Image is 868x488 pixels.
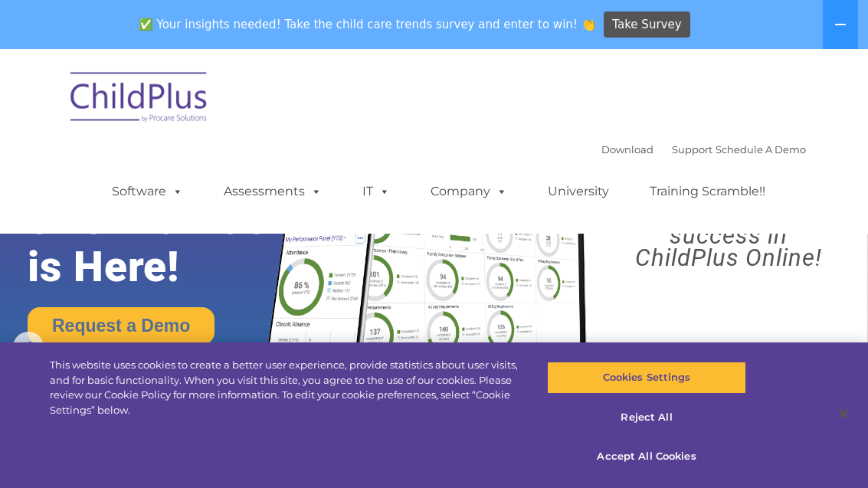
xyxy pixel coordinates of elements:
[547,441,747,473] button: Accept All Cookies
[547,401,747,434] button: Reject All
[604,11,690,38] a: Take Survey
[97,176,198,207] a: Software
[600,158,857,269] rs-layer: Boost your productivity and streamline your success in ChildPlus Online!
[50,358,521,418] div: This website uses cookies to create a better user experience, provide statistics about user visit...
[208,176,337,207] a: Assessments
[634,176,781,207] a: Training Scramble!!
[716,143,806,156] a: Schedule A Demo
[28,307,215,345] a: Request a Demo
[601,143,653,156] a: Download
[133,10,601,40] span: ✅ Your insights needed! Take the child care trends survey and enter to win! 👏
[532,176,624,207] a: University
[415,176,522,207] a: Company
[547,362,747,394] button: Cookies Settings
[612,11,681,38] span: Take Survey
[601,143,806,156] font: |
[672,143,712,156] a: Support
[63,61,216,138] img: ChildPlus by Procare Solutions
[28,148,305,290] rs-layer: The Future of ChildPlus is Here!
[347,176,405,207] a: IT
[827,397,860,431] button: Close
